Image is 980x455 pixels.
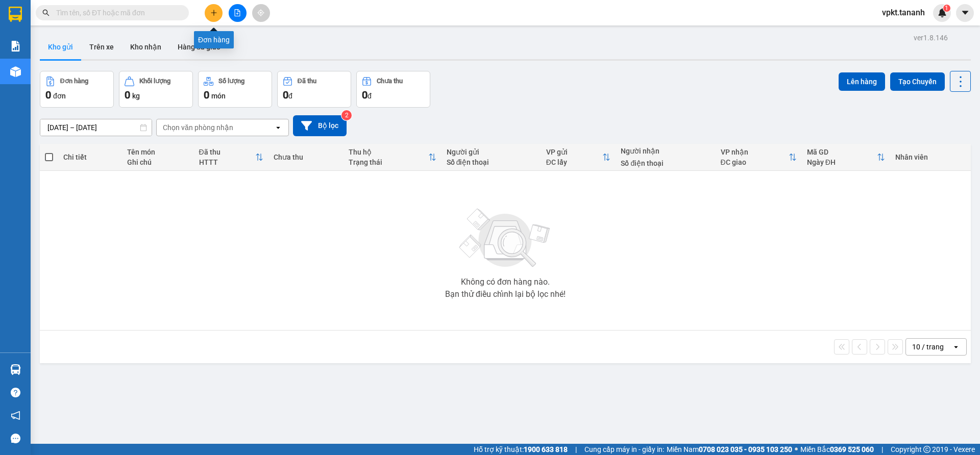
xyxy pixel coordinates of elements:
span: copyright [923,446,930,453]
button: Lên hàng [839,72,885,91]
img: icon-new-feature [938,8,947,17]
span: Miền Nam [667,444,792,455]
div: Số điện thoại [621,159,710,167]
strong: 1900 633 818 [524,445,568,453]
div: Người gửi [447,148,536,156]
span: caret-down [961,8,970,17]
span: file-add [234,9,241,16]
span: kg [132,92,140,100]
svg: open [952,343,960,351]
div: Nhân viên [895,153,966,161]
span: Miền Bắc [800,444,874,455]
th: Toggle SortBy [344,144,442,171]
div: ĐC lấy [546,158,603,166]
button: Trên xe [81,35,122,59]
span: ⚪️ [795,447,798,451]
button: Bộ lọc [293,115,347,136]
span: 0 [204,89,209,101]
div: Đơn hàng [194,31,234,48]
span: đ [367,92,372,100]
div: Đã thu [298,78,316,85]
span: aim [257,9,264,16]
div: Đơn hàng [60,78,88,85]
div: Ngày ĐH [807,158,877,166]
img: logo-vxr [9,7,22,22]
button: Chưa thu0đ [356,71,430,108]
button: Kho gửi [40,35,81,59]
button: plus [205,4,223,22]
span: message [11,434,20,443]
img: solution-icon [10,41,21,52]
span: Hỗ trợ kỹ thuật: [474,444,568,455]
span: vpkt.tananh [874,6,933,19]
div: ver 1.8.146 [914,32,948,43]
div: Số điện thoại [447,158,536,166]
div: Không có đơn hàng nào. [461,278,550,286]
span: search [42,9,50,16]
div: Bạn thử điều chỉnh lại bộ lọc nhé! [445,290,566,298]
div: HTTT [199,158,256,166]
div: 10 / trang [912,342,944,352]
button: file-add [229,4,247,22]
img: warehouse-icon [10,66,21,77]
div: Chưa thu [274,153,338,161]
button: Đã thu0đ [277,71,351,108]
button: Tạo Chuyến [890,72,945,91]
span: đ [288,92,292,100]
span: món [211,92,226,100]
button: Hàng đã giao [169,35,229,59]
div: VP gửi [546,148,603,156]
span: plus [210,9,217,16]
button: aim [252,4,270,22]
div: ĐC giao [721,158,789,166]
div: Đã thu [199,148,256,156]
sup: 2 [341,110,352,120]
sup: 1 [943,5,950,12]
span: 0 [362,89,367,101]
div: Người nhận [621,147,710,155]
span: 0 [45,89,51,101]
button: Đơn hàng0đơn [40,71,114,108]
span: đơn [53,92,66,100]
span: notification [11,411,20,420]
strong: 0708 023 035 - 0935 103 250 [699,445,792,453]
button: Số lượng0món [198,71,272,108]
th: Toggle SortBy [802,144,890,171]
button: Kho nhận [122,35,169,59]
span: | [575,444,577,455]
span: 1 [945,5,948,12]
div: Mã GD [807,148,877,156]
div: Chọn văn phòng nhận [163,122,233,133]
button: Khối lượng0kg [119,71,193,108]
div: Trạng thái [349,158,428,166]
div: Tên món [127,148,189,156]
div: VP nhận [721,148,789,156]
th: Toggle SortBy [541,144,616,171]
th: Toggle SortBy [716,144,802,171]
div: Thu hộ [349,148,428,156]
span: 0 [283,89,288,101]
span: | [881,444,883,455]
div: Khối lượng [139,78,170,85]
button: caret-down [956,4,974,22]
svg: open [274,123,282,132]
input: Select a date range. [40,119,152,136]
div: Số lượng [218,78,244,85]
img: svg+xml;base64,PHN2ZyBjbGFzcz0ibGlzdC1wbHVnX19zdmciIHhtbG5zPSJodHRwOi8vd3d3LnczLm9yZy8yMDAwL3N2Zy... [454,203,556,274]
div: Ghi chú [127,158,189,166]
th: Toggle SortBy [194,144,269,171]
span: Cung cấp máy in - giấy in: [584,444,664,455]
strong: 0369 525 060 [830,445,874,453]
span: question-circle [11,388,20,397]
div: Chưa thu [377,78,403,85]
span: 0 [125,89,130,101]
div: Chi tiết [63,153,116,161]
img: warehouse-icon [10,364,21,375]
input: Tìm tên, số ĐT hoặc mã đơn [56,7,177,18]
